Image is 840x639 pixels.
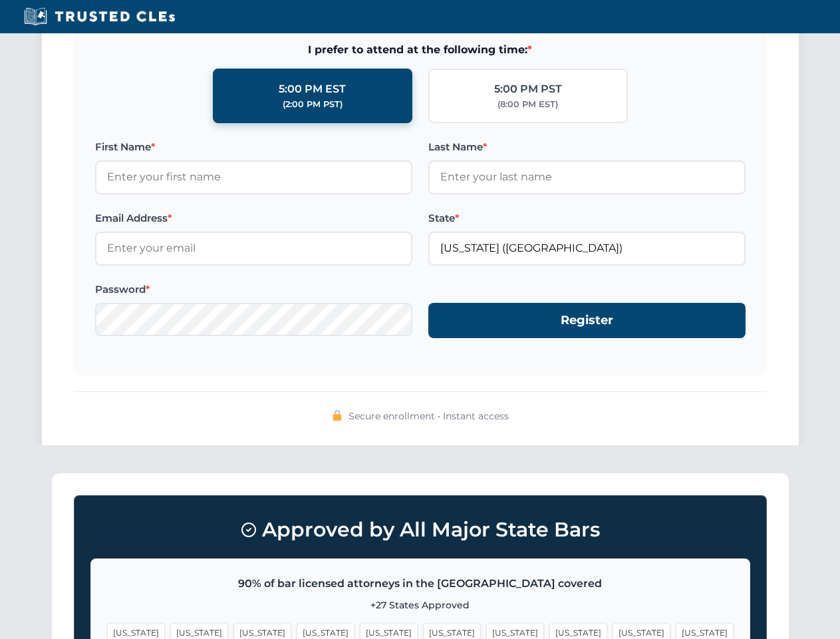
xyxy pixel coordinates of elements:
[428,210,746,226] label: State
[497,98,558,111] div: (8:00 PM EST)
[90,512,750,548] h3: Approved by All Major State Bars
[95,210,412,226] label: Email Address
[95,282,412,298] label: Password
[428,232,746,265] input: Florida (FL)
[20,7,179,27] img: Trusted CLEs
[428,139,746,155] label: Last Name
[332,410,343,421] img: 🔒
[283,98,343,111] div: (2:00 PM PST)
[349,409,509,423] span: Secure enrollment • Instant access
[279,81,346,98] div: 5:00 PM EST
[107,598,734,612] p: +27 States Approved
[95,41,746,59] span: I prefer to attend at the following time:
[428,160,746,194] input: Enter your last name
[95,139,412,155] label: First Name
[494,81,562,98] div: 5:00 PM PST
[95,232,412,265] input: Enter your email
[107,575,734,592] p: 90% of bar licensed attorneys in the [GEOGRAPHIC_DATA] covered
[95,160,412,194] input: Enter your first name
[428,303,746,338] button: Register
